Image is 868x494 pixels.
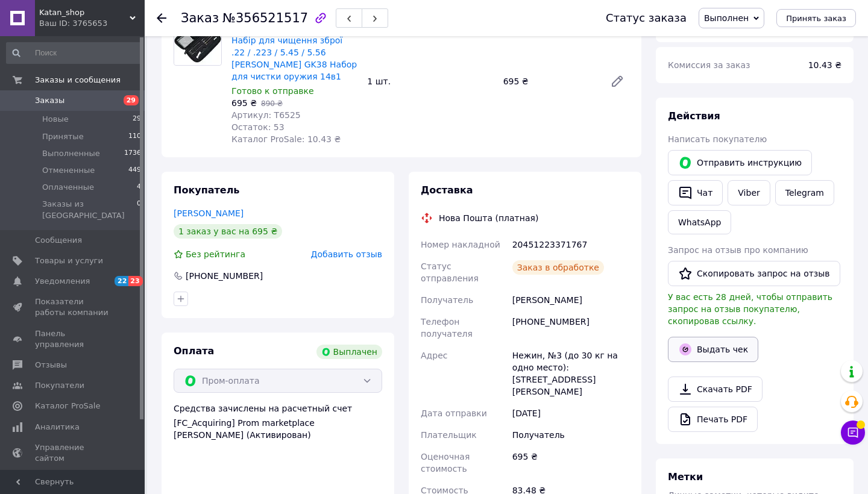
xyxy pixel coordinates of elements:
a: Скачать PDF [668,377,763,402]
div: Статус заказа [606,12,687,24]
span: Заказы из [GEOGRAPHIC_DATA] [42,199,137,220]
span: Покупатель [174,184,239,196]
span: Сообщения [35,235,82,246]
span: Покупатели [35,380,84,391]
button: Отправить инструкцию [668,150,812,175]
div: [FC_Acquiring] Prom marketplace [PERSON_NAME] (Активирован) [174,417,382,441]
a: Редактировать [605,69,629,93]
span: 110 [128,131,141,142]
div: 1 шт. [362,73,498,90]
span: Плательщик [421,430,477,440]
span: Написать покупателю [668,134,767,144]
button: Чат с покупателем [841,421,865,445]
div: Получатель [510,424,632,446]
span: Заказы и сообщения [35,75,121,86]
a: [PERSON_NAME] [174,208,244,218]
span: 29 [124,95,139,105]
span: Управление сайтом [35,442,112,464]
div: [PERSON_NAME] [510,289,632,311]
a: WhatsApp [668,210,731,234]
span: 10.43 ₴ [808,60,841,70]
span: Адрес [421,351,447,360]
span: Каталог ProSale: 10.43 ₴ [231,134,341,144]
div: Выплачен [316,345,382,359]
img: Набір для чищення зброї .22 / .223 / 5.45 / 5.56 Lesko GK38 Набор для чистки оружия 14в1 [174,18,221,65]
div: 20451223371767 [510,234,632,255]
a: Telegram [775,180,834,205]
span: 695 ₴ [231,98,257,108]
span: Выполненные [42,148,100,159]
span: 22 [115,276,128,286]
span: Статус отправления [421,261,479,283]
span: 29 [133,114,141,125]
span: 890 ₴ [261,99,283,108]
span: Доставка [421,184,473,196]
div: [PHONE_NUMBER] [184,270,264,282]
span: Номер накладной [421,240,500,249]
span: Комиссия за заказ [668,60,750,70]
span: Артикул: T6525 [231,110,301,120]
span: Katan_shop [39,7,130,18]
span: Оплата [174,345,214,357]
button: Чат [668,180,723,205]
div: Вернуться назад [157,12,166,24]
span: Каталог ProSale [35,401,100,411]
span: Оценочная стоимость [421,452,470,474]
a: Набір для чищення зброї .22 / .223 / 5.45 / 5.56 [PERSON_NAME] GK38 Набор для чистки оружия 14в1 [231,36,357,81]
span: Выполнен [704,13,749,23]
span: Остаток: 53 [231,122,285,132]
span: Отзывы [35,360,67,370]
div: Средства зачислены на расчетный счет [174,402,382,441]
span: Метки [668,471,703,483]
span: Запрос на отзыв про компанию [668,245,808,255]
span: 1736 [124,148,141,159]
span: Принятые [42,131,84,142]
div: [PHONE_NUMBER] [510,311,632,345]
button: Скопировать запрос на отзыв [668,261,840,286]
span: У вас есть 28 дней, чтобы отправить запрос на отзыв покупателю, скопировав ссылку. [668,292,832,326]
div: Ваш ID: 3765653 [39,18,145,29]
span: Действия [668,110,720,122]
span: Дата отправки [421,408,487,418]
span: Без рейтинга [186,249,245,259]
div: Нежин, №3 (до 30 кг на одно место): [STREET_ADDRESS][PERSON_NAME] [510,345,632,402]
span: Получатель [421,295,473,305]
span: Товары и услуги [35,255,103,266]
span: 449 [128,165,141,176]
span: №356521517 [222,11,308,25]
div: [DATE] [510,402,632,424]
span: Аналитика [35,422,80,433]
span: Заказы [35,95,64,106]
div: Нова Пошта (платная) [436,212,541,224]
a: Печать PDF [668,407,758,432]
div: 695 ₴ [510,446,632,480]
span: Готово к отправке [231,86,314,96]
span: Телефон получателя [421,317,473,339]
span: Уведомления [35,276,90,287]
div: 695 ₴ [498,73,600,90]
span: Заказ [181,11,219,25]
button: Принять заказ [776,9,856,27]
span: 4 [137,182,141,193]
span: Добавить отзыв [311,249,382,259]
div: Заказ в обработке [512,260,604,275]
input: Поиск [6,42,142,64]
a: Viber [728,180,770,205]
span: Панель управления [35,328,112,350]
span: Отмененные [42,165,95,176]
span: Принять заказ [786,14,846,23]
span: Новые [42,114,69,125]
div: 1 заказ у вас на 695 ₴ [174,224,282,239]
span: 23 [128,276,142,286]
span: Показатели работы компании [35,296,112,318]
button: Выдать чек [668,337,758,362]
span: Оплаченные [42,182,94,193]
span: 0 [137,199,141,220]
